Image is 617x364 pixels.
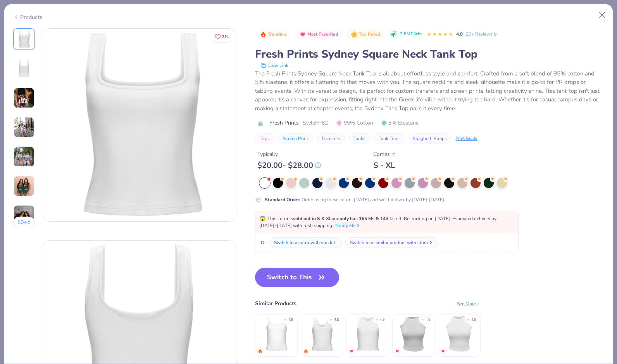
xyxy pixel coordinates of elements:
[381,119,419,127] span: 5% Elastane
[265,196,445,203] div: Order using these colors [DATE] and we'll deliver by [DATE]-[DATE].
[14,176,34,197] img: User generated content
[395,349,400,354] img: MostFav.gif
[269,237,342,248] button: Switch to a color with stock
[259,215,496,229] span: This color is and left. Restocking on [DATE]. Estimated delivery by [DATE]–[DATE] with rush shipp...
[269,119,299,127] span: Fresh Prints
[15,30,33,48] img: Front
[257,161,321,170] div: $ 20.00 - $ 28.00
[288,317,293,323] div: 4.8
[14,117,34,138] img: User generated content
[456,31,463,37] span: 4.8
[467,317,470,320] div: ★
[255,120,265,126] img: brand logo
[359,32,381,36] span: Top Rated
[471,317,476,323] div: 4.6
[426,317,430,323] div: 4.8
[259,215,266,222] span: 😱
[255,69,604,113] div: The Fresh Prints Sydney Square Neck Tank Top is all about effortless style and comfort. Crafted f...
[466,31,498,38] a: 20+ Reviews
[455,135,477,142] div: Print Guide
[304,316,341,352] img: Fresh Prints Sunset Blvd Ribbed Scoop Tank Top
[307,32,338,36] span: Most Favorited
[373,161,396,170] div: S - XL
[260,31,266,38] img: Trending sort
[350,239,429,246] div: Switch to a similar product with stock
[256,29,291,39] button: Badge Button
[334,317,339,323] div: 4.8
[375,317,378,320] div: ★
[351,31,357,38] img: Top Rated sort
[349,349,354,354] img: MostFav.gif
[268,32,287,36] span: Trending
[427,28,453,41] div: 4.8 Stars
[258,316,295,352] img: Fresh Prints Cali Camisole Top
[43,29,236,221] img: Front
[255,299,296,308] div: Similar Products
[14,146,34,167] img: User generated content
[293,215,332,222] strong: sold out in S & XL
[374,133,404,144] button: Tank Tops
[258,62,291,69] button: copy to clipboard
[255,47,604,62] div: Fresh Prints Sydney Square Neck Tank Top
[14,205,34,226] img: User generated content
[265,197,300,203] strong: Standard Order :
[373,150,396,158] div: Comes In
[255,133,274,144] button: Tops
[457,300,481,307] div: See More
[345,237,438,248] button: Switch to a similar product with stock
[317,133,345,144] button: Transfers
[274,239,332,246] div: Switch to a color with stock
[257,150,321,158] div: Typically
[595,8,610,22] button: Close
[258,349,262,354] img: trending.gif
[222,35,229,39] span: 291
[303,119,328,127] span: Style FP82
[329,317,333,320] div: ★
[211,31,233,42] button: Like
[295,29,342,39] button: Badge Button
[441,316,478,352] img: Fresh Prints Marilyn Tank Top
[336,119,373,127] span: 95% Cotton
[421,317,424,320] div: ★
[13,217,35,228] button: 50+
[284,317,287,320] div: ★
[14,87,34,108] img: User generated content
[380,317,384,323] div: 4.5
[255,268,339,287] button: Switch to This
[400,31,422,38] span: 2.8M Clicks
[303,349,308,354] img: trending.gif
[350,316,386,352] img: Fresh Prints Sasha Crop Top
[347,29,384,39] button: Badge Button
[340,215,395,222] strong: only has 165 Ms & 143 Ls
[395,316,432,352] img: Fresh Prints Melrose Ribbed Tank Top
[300,31,306,38] img: Most Favorited sort
[15,59,33,78] img: Back
[349,133,370,144] button: Tanks
[335,222,361,229] button: Notify Me
[408,133,452,144] button: Spaghetti Straps
[441,349,445,354] img: MostFav.gif
[13,13,42,21] div: Products
[259,239,266,246] span: Or
[278,133,313,144] button: Screen Print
